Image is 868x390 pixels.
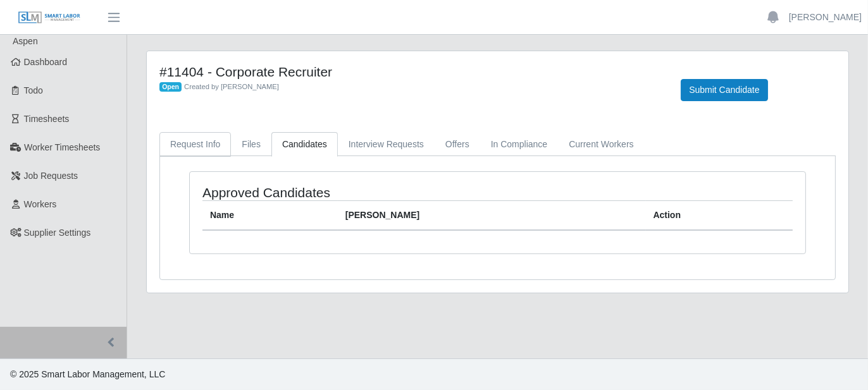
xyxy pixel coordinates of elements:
span: Created by [PERSON_NAME] [184,83,279,90]
a: Files [231,132,271,157]
span: Open [159,82,182,92]
th: [PERSON_NAME] [338,201,646,231]
span: © 2025 Smart Labor Management, LLC [10,369,165,379]
span: Worker Timesheets [24,142,100,152]
span: Supplier Settings [24,228,91,238]
a: Candidates [271,132,338,157]
a: [PERSON_NAME] [789,11,862,24]
span: Todo [24,85,43,95]
span: Workers [24,199,57,209]
a: Current Workers [558,132,644,157]
span: Job Requests [24,171,78,181]
th: Name [202,201,338,231]
span: Dashboard [24,57,68,67]
th: Action [646,201,793,231]
a: Offers [435,132,480,157]
a: In Compliance [480,132,559,157]
a: Interview Requests [338,132,435,157]
a: Request Info [159,132,231,157]
h4: Approved Candidates [202,185,437,200]
button: Submit Candidate [681,79,767,101]
h4: #11404 - Corporate Recruiter [159,64,662,80]
span: Aspen [13,36,38,46]
span: Timesheets [24,114,70,124]
img: SLM Logo [18,11,81,25]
